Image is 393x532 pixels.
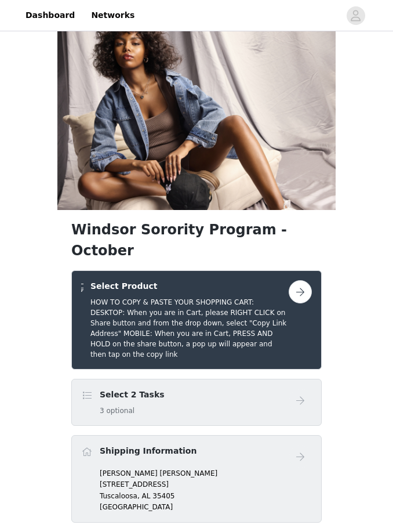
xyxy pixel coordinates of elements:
span: 35405 [152,492,174,500]
a: Networks [84,2,141,28]
h4: Select 2 Tasks [100,389,165,401]
span: AL [142,492,151,500]
div: Shipping Information [71,435,322,523]
span: Tuscaloosa, [100,492,140,500]
div: Select Product [71,270,322,370]
div: Select 2 Tasks [71,379,322,426]
p: [PERSON_NAME] [PERSON_NAME] [100,468,312,479]
div: avatar [350,6,361,25]
img: campaign image [57,24,336,210]
h4: Shipping Information [100,445,196,457]
h1: Windsor Sorority Program - October [71,219,322,261]
h5: 3 optional [100,406,165,416]
a: Dashboard [19,2,82,28]
h5: HOW TO COPY & PASTE YOUR SHOPPING CART: DESKTOP: When you are in Cart, please RIGHT CLICK on Shar... [90,297,289,360]
p: [GEOGRAPHIC_DATA] [100,502,312,512]
h4: Select Product [90,280,289,292]
p: [STREET_ADDRESS] [100,479,312,490]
